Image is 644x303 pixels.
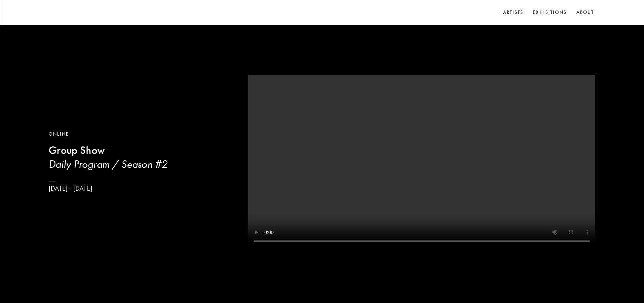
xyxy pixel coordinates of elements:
div: Online [49,131,168,138]
a: OnlineGroup ShowDaily Program / Season #2[DATE] - [DATE] [49,131,168,193]
h3: Daily Program / Season #2 [49,157,168,171]
a: Artists [502,7,525,18]
a: Exhibitions [531,7,568,18]
b: Group Show [49,144,105,157]
p: [DATE] - [DATE] [49,184,168,193]
a: About [575,7,596,18]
